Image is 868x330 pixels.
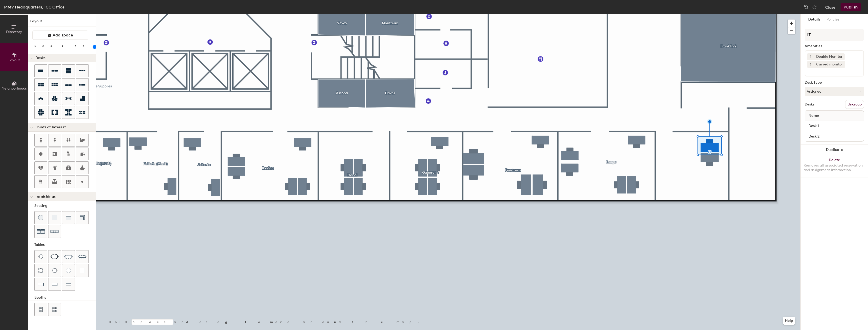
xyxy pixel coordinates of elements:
[76,264,89,277] button: Table (1x1)
[805,44,864,48] div: Amenities
[38,268,43,273] img: Four seat round table
[48,303,61,316] button: Six seat booth
[806,111,822,120] span: Name
[48,211,61,224] button: Cushion
[825,3,835,11] button: Close
[62,211,75,224] button: Couch (middle)
[804,163,865,172] div: Removes all associated reservation and assignment information
[806,122,863,130] input: Unnamed desk
[34,303,47,316] button: Four seat booth
[37,227,45,236] img: Couch (x2)
[34,250,47,263] button: Four seat table
[35,125,66,129] span: Points of Interest
[812,5,817,10] img: Redo
[806,133,863,140] input: Unnamed desk
[48,225,61,238] button: Couch (x3)
[32,31,88,40] button: Add space
[66,215,71,220] img: Couch (middle)
[66,268,71,273] img: Table (round)
[28,18,96,26] h1: Layout
[2,86,27,91] span: Neighborhoods
[52,307,57,312] img: Six seat booth
[51,254,59,259] img: Six seat table
[810,62,811,67] span: 1
[814,53,845,60] div: Double Monitor
[34,295,96,300] div: Booths
[62,250,75,263] button: Eight seat table
[8,58,20,62] span: Layout
[805,87,864,96] button: Assigned
[814,61,845,68] div: Curved monitor
[80,215,85,220] img: Couch (corner)
[38,307,43,312] img: Four seat booth
[807,61,814,68] button: 1
[34,44,91,48] div: Resize
[34,242,96,248] div: Tables
[38,282,44,287] img: Table (1x2)
[810,54,811,60] span: 1
[35,195,56,199] span: Furnishings
[62,264,75,277] button: Table (round)
[823,14,842,25] button: Policies
[48,278,61,291] button: Table (1x3)
[34,278,47,291] button: Table (1x2)
[48,250,61,263] button: Six seat table
[804,5,809,10] img: Undo
[805,102,814,106] div: Desks
[38,254,43,259] img: Four seat table
[845,100,864,109] button: Ungroup
[76,211,89,224] button: Couch (corner)
[801,145,868,155] button: Duplicate
[783,317,795,325] button: Help
[52,282,57,287] img: Table (1x3)
[38,215,43,220] img: Stool
[53,33,73,38] span: Add space
[35,56,45,60] span: Desks
[64,253,73,261] img: Eight seat table
[807,53,814,60] button: 1
[805,14,823,25] button: Details
[48,264,61,277] button: Six seat round table
[80,268,85,273] img: Table (1x1)
[66,282,71,287] img: Table (1x4)
[34,203,96,209] div: Seating
[34,264,47,277] button: Four seat round table
[34,225,47,238] button: Couch (x2)
[801,155,868,178] button: DeleteRemoves all associated reservation and assignment information
[78,253,86,261] img: Ten seat table
[62,278,75,291] button: Table (1x4)
[52,268,57,273] img: Six seat round table
[52,215,57,220] img: Cushion
[76,250,89,263] button: Ten seat table
[6,30,22,34] span: Directory
[841,3,861,11] button: Publish
[805,81,864,85] div: Desk Type
[34,211,47,224] button: Stool
[51,228,59,236] img: Couch (x3)
[4,4,65,10] div: MMV Headquarters, ICC Office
